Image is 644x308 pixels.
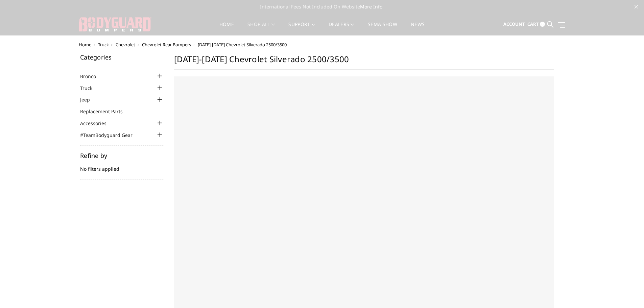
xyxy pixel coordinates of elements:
[174,54,554,70] h1: [DATE]-[DATE] Chevrolet Silverado 2500/3500
[368,22,397,35] a: SEMA Show
[80,132,141,139] a: #TeamBodyguard Gear
[360,3,382,10] a: More Info
[80,120,115,127] a: Accessories
[411,22,425,35] a: News
[503,15,525,33] a: Account
[142,42,191,48] a: Chevrolet Rear Bumpers
[219,22,234,35] a: Home
[116,42,135,48] a: Chevrolet
[503,21,525,27] span: Account
[80,152,164,180] div: No filters applied
[79,17,151,31] img: BODYGUARD BUMPERS
[80,108,131,115] a: Replacement Parts
[80,73,104,80] a: Bronco
[247,22,275,35] a: shop all
[288,22,315,35] a: Support
[329,22,354,35] a: Dealers
[80,85,101,92] a: Truck
[80,96,98,103] a: Jeep
[540,22,545,27] span: 0
[80,54,164,60] h5: Categories
[98,42,109,48] a: Truck
[79,42,91,48] a: Home
[198,42,287,48] span: [DATE]-[DATE] Chevrolet Silverado 2500/3500
[80,152,164,159] h5: Refine by
[527,15,545,33] a: Cart 0
[527,21,539,27] span: Cart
